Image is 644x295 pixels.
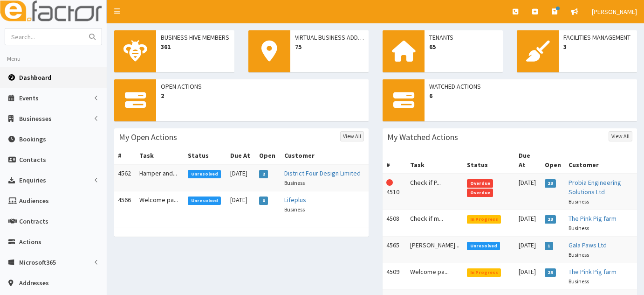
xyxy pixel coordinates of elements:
[545,215,556,224] span: 23
[19,155,46,164] span: Contacts
[429,82,632,91] span: Watched Actions
[19,94,39,102] span: Events
[255,147,281,164] th: Open
[19,73,51,82] span: Dashboard
[340,131,364,141] a: View All
[114,164,136,191] td: 4562
[184,147,226,164] th: Status
[383,174,406,210] td: 4510
[19,176,46,184] span: Enquiries
[515,210,541,237] td: [DATE]
[515,237,541,263] td: [DATE]
[515,263,541,290] td: [DATE]
[541,147,565,174] th: Open
[19,238,41,246] span: Actions
[569,214,617,223] a: The Pink Pig farm
[284,206,305,213] small: Business
[569,178,621,196] a: Probia Engineering Solutions Ltd
[406,210,463,237] td: Check if m...
[386,179,393,186] i: This Action is overdue!
[136,191,184,218] td: Welcome pa...
[569,241,607,249] a: Gala Paws Ltd
[284,196,306,204] a: Lifeplus
[545,268,556,277] span: 23
[136,147,184,164] th: Task
[383,263,406,290] td: 4509
[569,251,589,258] small: Business
[19,114,52,123] span: Businesses
[467,179,493,188] span: Overdue
[515,174,541,210] td: [DATE]
[19,197,49,205] span: Audiences
[406,174,463,210] td: Check if P...
[569,198,589,205] small: Business
[161,82,364,91] span: Open Actions
[569,225,589,232] small: Business
[463,147,514,174] th: Status
[284,179,305,186] small: Business
[429,33,498,42] span: Tenants
[119,133,177,141] h3: My Open Actions
[136,164,184,191] td: Hamper and...
[226,191,255,218] td: [DATE]
[406,147,463,174] th: Task
[406,237,463,263] td: [PERSON_NAME]...
[565,147,637,174] th: Customer
[5,28,83,45] input: Search...
[515,147,541,174] th: Due At
[429,91,632,100] span: 6
[569,278,589,285] small: Business
[19,135,46,143] span: Bookings
[19,258,56,267] span: Microsoft365
[295,42,364,51] span: 75
[545,242,554,250] span: 1
[563,33,632,42] span: Facilities Management
[545,179,556,188] span: 23
[19,217,48,225] span: Contracts
[387,133,458,141] h3: My Watched Actions
[295,33,364,42] span: Virtual Business Addresses
[259,170,268,178] span: 2
[406,263,463,290] td: Welcome pa...
[114,191,136,218] td: 4566
[19,279,49,287] span: Addresses
[563,42,632,51] span: 3
[226,147,255,164] th: Due At
[284,169,361,177] a: District Four Design Limited
[114,147,136,164] th: #
[161,42,230,51] span: 361
[161,33,230,42] span: Business Hive Members
[281,147,369,164] th: Customer
[467,242,500,250] span: Unresolved
[188,170,221,178] span: Unresolved
[467,189,493,197] span: Overdue
[609,131,632,141] a: View All
[592,7,637,16] span: [PERSON_NAME]
[383,210,406,237] td: 4508
[161,91,364,100] span: 2
[259,197,268,205] span: 0
[383,237,406,263] td: 4565
[467,268,501,277] span: In Progress
[383,147,406,174] th: #
[429,42,498,51] span: 65
[569,267,617,276] a: The Pink Pig farm
[226,164,255,191] td: [DATE]
[467,215,501,224] span: In Progress
[188,197,221,205] span: Unresolved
